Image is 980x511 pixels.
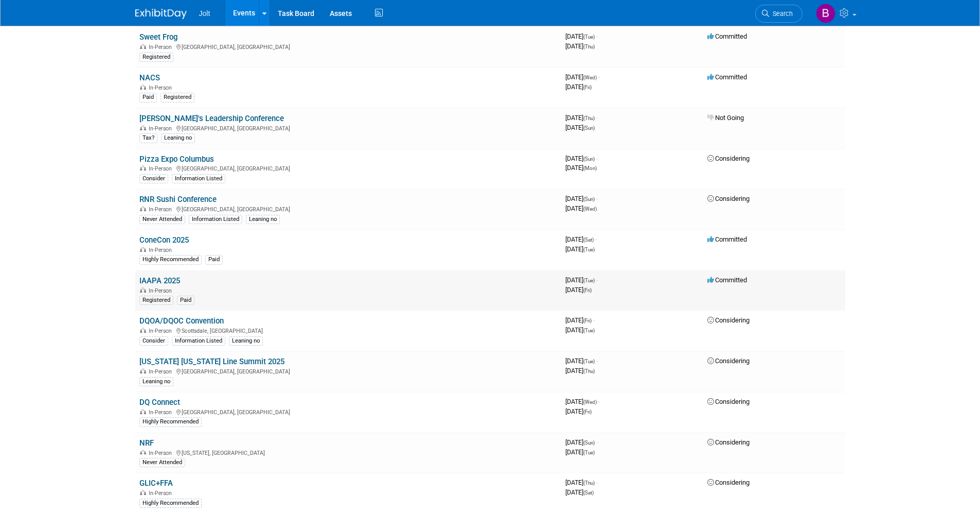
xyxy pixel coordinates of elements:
[565,245,595,253] span: [DATE]
[565,286,592,294] span: [DATE]
[583,318,592,323] span: (Fri)
[565,235,597,243] span: [DATE]
[139,164,557,172] div: [GEOGRAPHIC_DATA], [GEOGRAPHIC_DATA]
[583,247,595,252] span: (Tue)
[140,84,146,90] img: In-Person Event
[707,398,750,405] span: Considering
[565,124,595,131] span: [DATE]
[139,479,173,488] a: GLIC+FFA
[583,287,592,293] span: (Fri)
[149,490,175,497] span: In-Person
[172,336,225,346] div: Information Listed
[707,316,750,324] span: Considering
[769,10,793,18] span: Search
[140,206,146,211] img: In-Person Event
[565,488,594,496] span: [DATE]
[140,490,146,495] img: In-Person Event
[149,368,175,375] span: In-Person
[583,206,597,212] span: (Wed)
[583,165,597,171] span: (Mon)
[139,255,202,264] div: Highly Recommended
[140,247,146,252] img: In-Person Event
[189,215,242,224] div: Information Listed
[140,450,146,455] img: In-Person Event
[139,367,557,375] div: [GEOGRAPHIC_DATA], [GEOGRAPHIC_DATA]
[707,114,744,122] span: Not Going
[565,367,595,374] span: [DATE]
[139,235,189,245] a: ConeCon 2025
[139,53,173,62] div: Registered
[161,93,194,102] div: Registered
[139,398,180,407] a: DQ Connect
[140,368,146,373] img: In-Person Event
[707,73,747,81] span: Committed
[583,278,595,283] span: (Tue)
[139,155,214,164] a: Pizza Expo Columbus
[246,215,280,224] div: Leaning no
[565,398,600,405] span: [DATE]
[598,73,600,81] span: -
[565,205,597,212] span: [DATE]
[139,316,224,326] a: DQOA/DQOC Convention
[583,480,595,486] span: (Thu)
[595,235,597,243] span: -
[177,296,194,305] div: Paid
[596,276,598,284] span: -
[139,499,202,508] div: Highly Recommended
[139,124,557,132] div: [GEOGRAPHIC_DATA], [GEOGRAPHIC_DATA]
[149,84,175,91] span: In-Person
[565,357,598,365] span: [DATE]
[707,479,750,486] span: Considering
[596,155,598,162] span: -
[205,255,223,264] div: Paid
[139,73,160,82] a: NACS
[139,417,202,427] div: Highly Recommended
[139,276,180,285] a: IAAPA 2025
[583,44,595,49] span: (Thu)
[583,440,595,446] span: (Sun)
[707,276,747,284] span: Committed
[583,156,595,162] span: (Sun)
[565,32,598,40] span: [DATE]
[596,479,598,486] span: -
[565,438,598,446] span: [DATE]
[149,125,175,132] span: In-Person
[583,84,592,90] span: (Fri)
[565,479,598,486] span: [DATE]
[583,409,592,415] span: (Fri)
[565,155,598,162] span: [DATE]
[139,174,168,183] div: Consider
[565,326,595,334] span: [DATE]
[149,328,175,334] span: In-Person
[140,125,146,130] img: In-Person Event
[755,5,803,23] a: Search
[583,237,594,243] span: (Sat)
[149,165,175,172] span: In-Person
[596,195,598,202] span: -
[199,9,210,18] span: Jolt
[149,44,175,50] span: In-Person
[149,409,175,416] span: In-Person
[140,328,146,333] img: In-Person Event
[565,407,592,415] span: [DATE]
[139,407,557,416] div: [GEOGRAPHIC_DATA], [GEOGRAPHIC_DATA]
[139,133,157,143] div: Tax?
[707,195,750,202] span: Considering
[149,206,175,213] span: In-Person
[139,357,284,366] a: [US_STATE] [US_STATE] Line Summit 2025
[140,44,146,49] img: In-Person Event
[707,357,750,365] span: Considering
[565,448,595,456] span: [DATE]
[583,196,595,202] span: (Sun)
[139,205,557,213] div: [GEOGRAPHIC_DATA], [GEOGRAPHIC_DATA]
[583,368,595,374] span: (Thu)
[565,164,597,172] span: [DATE]
[583,450,595,455] span: (Tue)
[596,32,598,40] span: -
[229,336,263,346] div: Leaning no
[140,165,146,171] img: In-Person Event
[707,235,747,243] span: Committed
[565,83,592,91] span: [DATE]
[565,195,598,202] span: [DATE]
[707,32,747,40] span: Committed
